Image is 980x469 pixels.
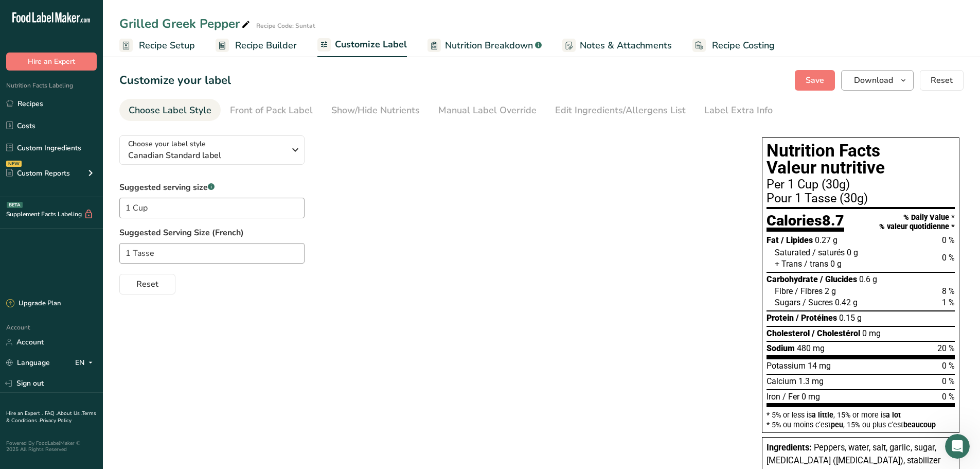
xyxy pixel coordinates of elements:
span: / Sucres [803,298,833,307]
span: / Fer [782,392,799,402]
a: About Us . [57,410,82,417]
a: Recipe Builder [216,34,297,57]
div: Pour 1 Tasse (30g) [767,193,955,205]
span: Ingredients: [767,443,812,453]
span: Save [806,74,824,86]
span: 20 % [937,343,955,353]
span: 8 % [942,286,955,296]
span: Sugars [775,298,800,307]
span: 0.6 g [859,274,877,284]
a: Terms & Conditions . [6,410,96,424]
a: Nutrition Breakdown [427,34,542,57]
span: 0.42 g [835,298,858,307]
span: 480 mg [797,343,825,353]
h1: Customize your label [119,72,231,89]
span: 0 g [830,259,842,269]
div: Custom Reports [6,168,70,179]
div: Upgrade Plan [6,299,61,309]
a: Privacy Policy [40,417,72,424]
div: Show/Hide Nutrients [331,103,420,117]
span: a little [812,411,833,419]
button: Choose your label style Canadian Standard label [119,135,305,165]
span: 0 % [942,392,955,402]
span: 0 % [942,361,955,371]
div: EN [75,357,97,369]
span: peu [831,421,843,429]
span: Recipe Setup [139,39,195,53]
span: Sodium [767,343,795,353]
span: / Protéines [796,313,837,323]
h1: Nutrition Facts Valeur nutritive [767,142,955,177]
a: Language [6,354,50,372]
div: Edit Ingredients/Allergens List [555,103,686,117]
span: 8.7 [822,212,844,229]
label: Suggested serving size [119,181,305,194]
span: + Trans [775,259,802,269]
span: / Lipides [781,235,813,245]
span: 0 % [942,253,955,263]
span: Iron [767,392,780,402]
a: Customize Label [317,33,407,58]
button: Download [841,70,914,91]
span: Calcium [767,376,796,386]
span: 0.15 g [839,313,862,323]
iframe: Intercom live chat [945,434,970,459]
button: Save [795,70,835,91]
span: 0 mg [801,392,820,402]
span: beaucoup [903,421,936,429]
span: Download [854,74,893,86]
span: Recipe Costing [712,39,775,53]
a: Recipe Setup [119,34,195,57]
span: Protein [767,313,794,323]
span: 2 g [825,286,836,296]
span: a lot [886,411,901,419]
span: / Cholestérol [812,328,860,338]
span: Nutrition Breakdown [445,39,533,53]
div: Label Extra Info [704,103,773,117]
span: Customize Label [335,38,407,51]
span: Canadian Standard label [128,149,285,162]
span: 1 % [942,298,955,307]
label: Suggested Serving Size (French) [119,227,741,239]
span: Saturated [775,248,810,257]
span: 0 % [942,376,955,386]
button: Reset [119,274,175,294]
span: 0 % [942,235,955,245]
span: Carbohydrate [767,274,818,284]
span: Notes & Attachments [580,39,672,53]
div: Grilled Greek Pepper [119,14,252,33]
span: / Glucides [820,274,857,284]
span: / saturés [812,248,845,257]
span: Fat [767,235,779,245]
span: 0 mg [862,328,881,338]
span: 14 mg [808,361,831,371]
div: Choose Label Style [129,103,211,117]
div: Powered By FoodLabelMaker © 2025 All Rights Reserved [6,440,97,453]
span: Cholesterol [767,328,810,338]
span: 0 g [847,248,858,257]
span: / Fibres [795,286,823,296]
span: 0.27 g [815,235,838,245]
div: Front of Pack Label [230,103,313,117]
span: Reset [136,278,158,290]
a: Recipe Costing [692,34,775,57]
span: Recipe Builder [235,39,297,53]
div: * 5% ou moins c’est , 15% ou plus c’est [767,421,955,428]
span: 1.3 mg [798,376,824,386]
div: % Daily Value * % valeur quotidienne * [879,213,955,231]
button: Reset [920,70,964,91]
span: / trans [804,259,828,269]
div: Manual Label Override [438,103,537,117]
div: Calories [767,213,844,232]
span: Reset [931,74,953,86]
span: Choose your label style [128,138,206,149]
button: Hire an Expert [6,53,97,71]
div: NEW [6,161,22,167]
a: Hire an Expert . [6,410,43,417]
div: Recipe Code: Suntat [256,21,315,30]
a: Notes & Attachments [562,34,672,57]
section: * 5% or less is , 15% or more is [767,407,955,428]
span: Fibre [775,286,793,296]
span: Potassium [767,361,806,371]
div: Per 1 Cup (30g) [767,179,955,191]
